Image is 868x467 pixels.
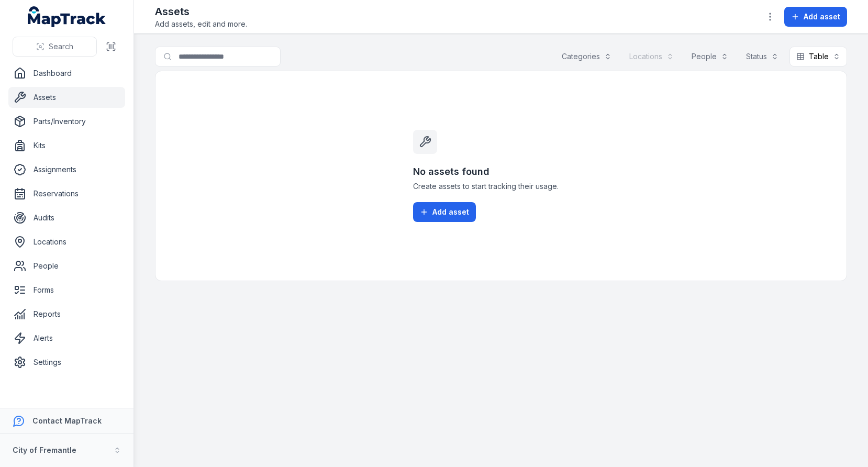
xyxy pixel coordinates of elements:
strong: City of Fremantle [13,446,76,454]
span: Add assets, edit and more. [155,19,247,29]
a: Reports [8,304,125,325]
span: Create assets to start tracking their usage. [413,181,589,192]
a: Reservations [8,183,125,204]
a: People [8,255,125,276]
strong: Contact MapTrack [32,416,102,425]
button: People [685,47,735,66]
a: Alerts [8,328,125,349]
a: Kits [8,135,125,156]
a: Locations [8,231,125,252]
a: Audits [8,207,125,228]
a: MapTrack [28,6,106,27]
a: Dashboard [8,63,125,84]
span: Add asset [804,12,840,22]
a: Assets [8,87,125,108]
button: Search [13,37,97,57]
h3: No assets found [413,164,589,179]
button: Add asset [784,7,847,27]
button: Categories [555,47,618,66]
a: Forms [8,280,125,301]
h2: Assets [155,4,247,19]
a: Parts/Inventory [8,111,125,132]
span: Search [49,41,73,52]
a: Assignments [8,159,125,180]
span: Add asset [432,207,469,217]
a: Settings [8,352,125,373]
button: Status [739,47,785,66]
button: Add asset [413,202,476,222]
button: Table [789,47,847,66]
